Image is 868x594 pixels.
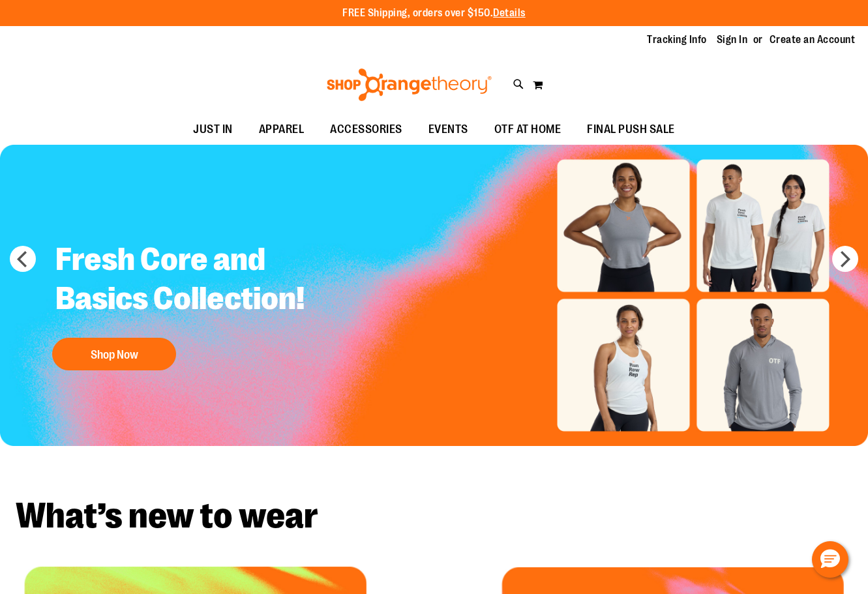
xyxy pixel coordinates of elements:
[832,246,858,272] button: next
[812,541,848,578] button: Hello, have a question? Let’s chat.
[481,115,575,145] a: OTF AT HOME
[415,115,481,145] a: EVENTS
[46,230,350,331] h2: Fresh Core and Basics Collection!
[330,115,402,144] span: ACCESSORIES
[193,115,233,144] span: JUST IN
[494,115,561,144] span: OTF AT HOME
[647,33,707,47] a: Tracking Info
[587,115,675,144] span: FINAL PUSH SALE
[317,115,415,145] a: ACCESSORIES
[52,338,176,370] button: Shop Now
[180,115,246,145] a: JUST IN
[428,115,468,144] span: EVENTS
[16,498,852,534] h2: What’s new to wear
[770,33,856,47] a: Create an Account
[259,115,305,144] span: APPAREL
[246,115,318,145] a: APPAREL
[10,246,36,272] button: prev
[325,68,494,101] img: Shop Orangetheory
[717,33,748,47] a: Sign In
[493,7,526,19] a: Details
[342,6,526,21] p: FREE Shipping, orders over $150.
[46,230,350,377] a: Fresh Core and Basics Collection! Shop Now
[574,115,688,145] a: FINAL PUSH SALE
